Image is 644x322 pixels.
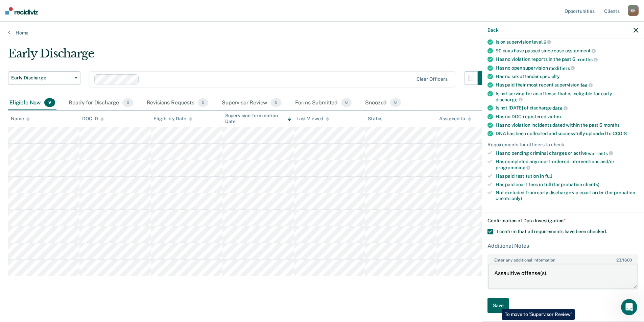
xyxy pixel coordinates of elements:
div: Eligible Now [8,96,56,110]
div: Has paid court fees in full (for probation [496,181,638,187]
span: 0 [341,98,352,107]
div: Is not [DATE] of discharge [496,105,638,111]
span: date [552,105,567,111]
div: Last Viewed [296,116,329,122]
span: 0 [198,98,208,107]
span: CODIS [613,131,627,136]
img: Recidiviz [5,7,38,15]
div: Has no sex offender [496,74,638,79]
div: Is not serving for an offense that is ineligible for early [496,91,638,102]
div: Has no open supervision [496,65,638,71]
div: Ready for Discharge [67,96,134,110]
textarea: Assaultive offense(s). [488,264,638,289]
div: Is on supervision level [496,39,638,45]
div: Clear officers [416,76,448,82]
div: Forms Submitted [294,96,353,110]
div: DOC ID [82,116,104,122]
div: 90 days have passed since case [496,48,638,54]
div: K K [628,5,639,16]
span: full [545,173,552,178]
span: clients) [583,181,599,187]
span: I confirm that all requirements have been checked. [497,228,607,234]
span: 0 [122,98,133,107]
div: Has paid restitution in [496,173,638,179]
div: Has no violation reports in the past 6 [496,56,638,63]
button: Back [487,27,498,33]
span: Early Discharge [11,75,72,81]
span: fee [580,82,593,88]
iframe: Intercom live chat [621,299,637,315]
span: 0 [390,98,401,107]
div: Has paid their most recent supervision [496,82,638,88]
div: DNA has been collected and successfully uploaded to [496,131,638,137]
label: Enter any additional information [488,255,638,262]
button: Save [487,298,509,313]
div: Has no pending criminal charges or active [496,150,638,156]
span: 0 [271,98,281,107]
span: specialty [540,74,560,79]
span: assignment [565,48,596,53]
span: 2 [544,39,551,45]
div: Eligibility Date [153,116,192,122]
div: Assigned to [439,116,471,122]
div: Has completed any court-ordered interventions and/or [496,159,638,170]
div: Name [11,116,30,122]
span: months [576,57,598,62]
div: Not excluded from early discharge via court order (for probation clients [496,190,638,201]
span: modifiers [549,65,575,71]
div: Supervisor Review [220,96,283,110]
a: Home [8,30,636,36]
div: Revisions Requests [145,96,210,110]
div: Confirmation of Data Investigation [487,218,638,224]
div: Has no violation incidents dated within the past 6 [496,122,638,128]
span: warrants [588,150,613,156]
div: Requirements for officers to check [487,142,638,148]
div: Additional Notes [487,242,638,249]
div: Snoozed [364,96,402,110]
div: Early Discharge [8,47,491,66]
span: 23 [616,257,621,262]
span: months [603,122,620,128]
span: / 1600 [616,257,631,262]
span: only) [511,196,522,201]
div: Supervision Termination Date [225,113,291,124]
span: victim [547,114,561,119]
div: Status [368,116,382,122]
span: 9 [44,98,55,107]
span: programming [496,165,530,170]
div: Has no DOC-registered [496,114,638,120]
span: discharge [496,97,523,102]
